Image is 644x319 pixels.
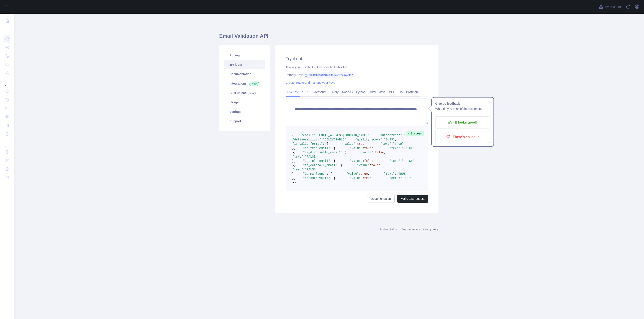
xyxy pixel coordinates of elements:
[303,176,330,180] span: "is_smtp_valid"
[292,146,296,150] span: },
[359,172,361,176] span: :
[3,78,10,86] div: ...
[303,159,330,163] span: "is_role_email"
[224,98,265,107] a: Usage
[292,134,294,137] span: {
[362,146,364,150] span: :
[303,164,337,167] span: "is_catchall_email"
[292,172,296,176] span: },
[397,195,428,203] button: Make test request
[3,139,10,147] div: ...
[350,146,362,150] span: "value"
[330,159,335,163] span: : {
[286,89,300,95] a: Live test
[380,228,399,231] a: Abstract API Inc.
[303,151,341,154] span: "is_disposable_email"
[305,155,318,158] span: "FALSE"
[224,88,265,98] a: Bulk upload (CSV)
[300,89,311,95] a: cURL
[370,164,371,167] span: :
[323,142,328,146] span: : {
[380,142,391,146] span: "text"
[364,159,373,163] span: false
[362,159,364,163] span: :
[346,172,359,176] span: "value"
[305,168,318,171] span: "FALSE"
[384,138,395,141] span: "0.99"
[388,176,398,180] span: "text"
[364,146,373,150] span: false
[224,69,265,79] a: Documentation
[224,79,265,88] a: Integrations New
[379,134,402,137] span: "autocorrect"
[321,138,323,141] span: :
[402,146,415,150] span: "FALSE"
[357,164,370,167] span: "value"
[373,146,375,150] span: ,
[362,176,364,180] span: :
[354,89,367,95] a: Python
[323,138,346,141] span: "DELIVERABLE"
[303,168,305,171] span: :
[292,176,296,180] span: },
[3,26,10,34] div: ...
[380,164,382,167] span: ,
[375,151,384,154] span: false
[368,172,370,176] span: ,
[393,142,404,146] span: "TRUE"
[404,134,407,137] span: ""
[224,116,265,126] a: Support
[604,4,621,9] span: Invite users
[303,155,305,158] span: :
[301,134,314,137] span: "email"
[384,151,386,154] span: ,
[391,142,393,146] span: :
[311,89,328,95] a: Javascript
[389,146,400,150] span: "text"
[350,159,362,163] span: "value"
[400,146,402,150] span: :
[378,89,388,95] a: Java
[292,181,294,184] span: }
[384,172,395,176] span: "text"
[387,89,397,95] a: PHP
[397,89,404,95] a: Go
[355,142,357,146] span: :
[361,172,368,176] span: true
[361,151,373,154] span: "value"
[224,51,265,60] a: Pricing
[286,81,335,84] a: Create, rotate and manage your keys
[316,134,370,137] span: "[EMAIL_ADDRESS][DOMAIN_NAME]"
[364,142,366,146] span: ,
[286,73,428,77] div: Primary Key:
[292,164,296,167] span: },
[395,138,397,141] span: ,
[303,146,330,150] span: "is_free_email"
[355,138,382,141] span: "quality_score"
[303,72,355,78] span: fa83fe6e561246559de7c372e67cf417
[598,3,622,10] button: Invite users
[400,159,402,163] span: :
[346,138,348,141] span: ,
[340,89,354,95] a: NodeJS
[292,138,321,141] span: "deliverability"
[402,134,404,137] span: :
[373,159,375,163] span: ,
[341,151,346,154] span: : {
[435,101,490,106] h1: Give us feedback
[371,164,380,167] span: false
[224,60,265,69] a: Try it out
[326,172,332,176] span: : {
[224,107,265,116] a: Settings
[330,146,335,150] span: : {
[350,176,362,180] span: "value"
[286,65,428,69] div: This is your private API key, specific to this API.
[397,172,407,176] span: "TRUE"
[286,56,428,62] h2: Try it out
[370,134,371,137] span: ,
[367,89,378,95] a: Ruby
[294,181,296,184] span: }
[337,164,343,167] span: : {
[398,176,400,180] span: :
[367,195,395,203] a: Documentation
